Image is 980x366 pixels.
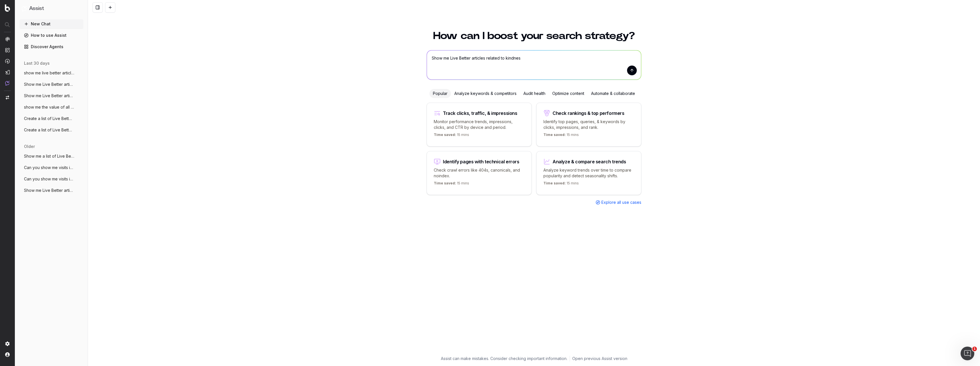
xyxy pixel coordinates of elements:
button: Show me Live Better articles related to: [19,80,83,89]
p: 15 mins [434,133,469,139]
img: Studio [5,70,10,74]
span: Can you show me visits in the last 12 mo [24,165,74,170]
img: Analytics [5,37,10,41]
span: last 30 days [24,60,50,66]
button: Create a list of Live Better articles re [19,125,83,135]
div: Analyze keywords & competitors [451,89,520,98]
div: Identify pages with technical errors [443,159,519,164]
span: Time saved: [434,181,456,185]
div: Check rankings & top performers [553,111,624,115]
img: Botify logo [5,4,10,12]
h1: Assist [29,5,44,13]
span: Time saved: [434,133,456,137]
button: New Chat [19,19,83,29]
button: Can you show me visits in the last 12 mo [19,174,83,184]
span: Explore all use cases [601,200,641,205]
img: Setting [5,341,10,346]
button: Show me Live Better articles relating to [19,186,83,195]
span: 1 [972,347,977,351]
p: 15 mins [543,133,579,139]
img: Assist [22,6,27,11]
button: Can you show me visits in the last 12 mo [19,163,83,172]
img: My account [5,352,10,357]
a: Discover Agents [19,42,83,51]
span: Show me a list of Live Better articles r [24,153,74,159]
textarea: Show me Live Better articles related to kindne [427,50,641,80]
span: older [24,144,35,149]
span: Show me Live Better articles relating to [24,188,74,193]
div: Popular [429,89,451,98]
p: Check crawl errors like 404s, canonicals, and noindex. [434,167,525,179]
div: Automate & collaborate [588,89,638,98]
span: Create a list of Live Better articles re [24,127,74,133]
div: Analyze & compare search trends [553,159,626,164]
button: Show me Live Better articles related to [19,91,83,100]
img: Activation [5,59,10,64]
img: Assist [5,81,10,86]
p: Assist can make mistakes. Consider checking important information. [441,356,567,361]
p: Identify top pages, queries, & keywords by clicks, impressions, and rank. [543,119,634,130]
img: Intelligence [5,48,10,52]
button: Show me a list of Live Better articles r [19,152,83,161]
p: 15 mins [434,181,469,188]
span: show me the value of all [DOMAIN_NAME] [24,104,74,110]
iframe: Intercom live chat [961,347,974,360]
button: Create a list of Live Better articles th [19,114,83,123]
span: Can you show me visits in the last 12 mo [24,176,74,182]
div: Optimize content [549,89,588,98]
a: How to use Assist [19,31,83,40]
span: Create a list of Live Better articles th [24,116,74,121]
h1: How can I boost your search strategy? [427,31,641,41]
p: Monitor performance trends, impressions, clicks, and CTR by device and period. [434,119,525,130]
span: Show me Live Better articles related to: [24,82,74,87]
p: Analyze keyword trends over time to compare popularity and detect seasonality shifts. [543,167,634,179]
span: Time saved: [543,133,566,137]
div: Audit health [520,89,549,98]
div: Track clicks, traffic, & impressions [443,111,517,115]
p: 15 mins [543,181,579,188]
a: Explore all use cases [596,200,641,205]
button: Assist [22,5,81,13]
a: Open previous Assist version [572,356,627,361]
span: Show me Live Better articles related to [24,93,74,99]
button: show me live better articles related to [19,68,83,78]
span: Time saved: [543,181,566,185]
button: show me the value of all [DOMAIN_NAME] [19,103,83,112]
span: show me live better articles related to [24,70,74,76]
img: Switch project [6,95,9,99]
